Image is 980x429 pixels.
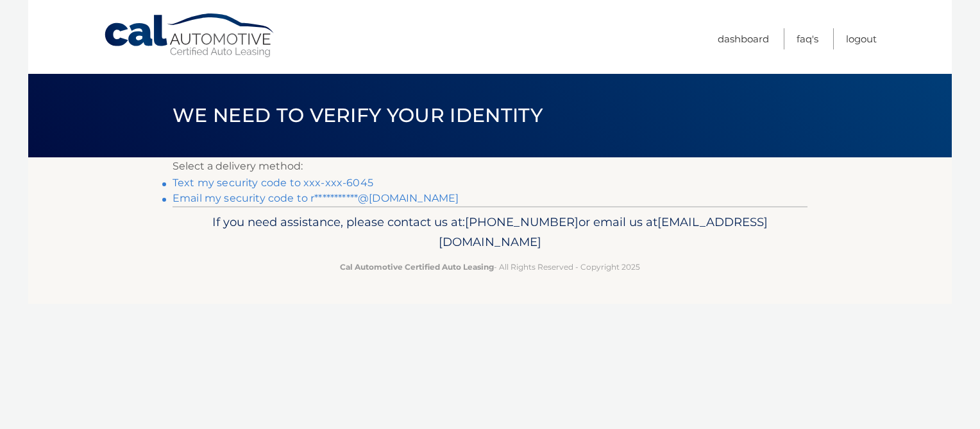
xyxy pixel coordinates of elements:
a: Cal Automotive [103,13,276,58]
a: FAQ's [797,28,818,49]
p: - All Rights Reserved - Copyright 2025 [181,260,799,274]
span: We need to verify your identity [173,103,543,127]
p: Select a delivery method: [173,157,807,175]
a: Logout [846,28,877,49]
strong: Cal Automotive Certified Auto Leasing [340,262,494,272]
a: Text my security code to xxx-xxx-6045 [173,177,373,189]
span: [PHONE_NUMBER] [465,214,579,229]
p: If you need assistance, please contact us at: or email us at [181,212,799,253]
a: Dashboard [718,28,769,49]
